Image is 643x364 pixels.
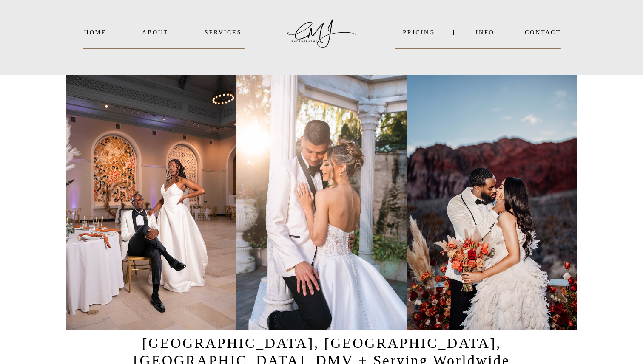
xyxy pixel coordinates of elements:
a: SERVICES [202,29,245,36]
a: PRICING [395,29,443,36]
a: Contact [525,29,561,36]
a: INFO [464,29,506,36]
a: About [142,29,168,36]
a: Home [83,29,108,36]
